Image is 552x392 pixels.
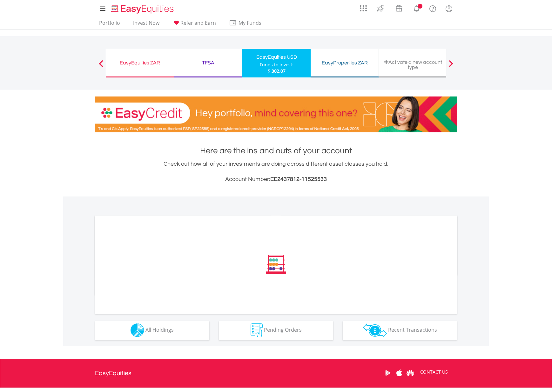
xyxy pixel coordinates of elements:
div: EasyEquities USD [246,53,307,62]
span: $ 302.07 [268,68,286,74]
span: Recent Transactions [388,326,437,333]
button: All Holdings [95,321,209,340]
a: AppsGrid [356,2,371,12]
a: CONTACT US [416,363,452,381]
button: Pending Orders [219,321,333,340]
img: holdings-wht.png [131,323,144,337]
div: TFSA [178,58,238,67]
a: My Profile [441,2,457,16]
div: Funds to invest: [260,62,293,68]
img: thrive-v2.svg [375,3,386,13]
span: EE2437812-11525533 [270,176,327,182]
span: My Funds [229,19,271,27]
img: grid-menu-icon.svg [360,5,367,12]
div: Check out how all of your investments are doing across different asset classes you hold. [95,160,457,184]
span: All Holdings [145,326,174,333]
a: Refer and Earn [170,20,219,30]
a: FAQ's and Support [425,2,441,14]
a: Google Play [382,363,394,383]
a: EasyEquities [95,359,131,388]
a: Notifications [408,2,425,14]
h1: Here are the ins and outs of your account [95,145,457,156]
img: vouchers-v2.svg [394,3,404,13]
span: Pending Orders [264,326,302,333]
div: EasyEquities ZAR [110,58,170,67]
h3: Account Number: [95,175,457,184]
img: EasyEquities_Logo.png [110,4,176,14]
a: Home page [109,2,176,14]
span: Refer and Earn [180,19,216,26]
a: Invest Now [131,20,162,30]
a: Huawei [405,363,416,383]
img: EasyCredit Promotion Banner [95,96,457,132]
img: transactions-zar-wht.png [363,323,387,337]
a: Vouchers [390,2,408,13]
a: Apple [394,363,405,383]
div: EasyProperties ZAR [314,58,375,67]
button: Recent Transactions [343,321,457,340]
div: Activate a new account type [383,59,443,70]
a: Portfolio [97,20,123,30]
img: pending_instructions-wht.png [251,323,263,337]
